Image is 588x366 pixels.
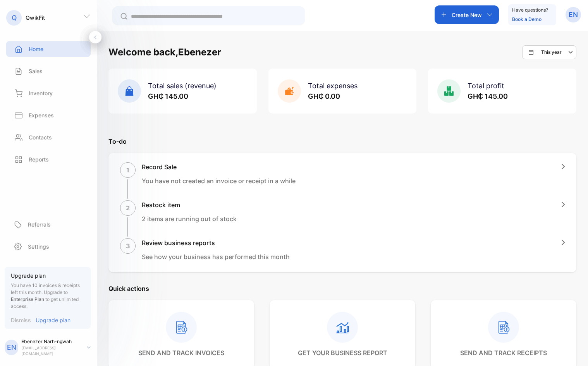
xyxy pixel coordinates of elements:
p: Settings [28,242,49,251]
p: QwikFit [26,14,45,22]
p: Quick actions [108,284,576,293]
p: send and track invoices [138,348,224,357]
p: Upgrade plan [36,316,70,324]
p: [EMAIL_ADDRESS][DOMAIN_NAME] [21,345,81,357]
p: Create New [452,11,482,19]
p: EN [7,342,16,352]
span: GH₵ 145.00 [468,92,508,100]
p: Ebenezer Narh-ngwah [21,338,81,345]
p: Referrals [28,220,51,229]
p: 2 [126,203,130,213]
span: Enterprise Plan [11,296,44,302]
p: send and track receipts [460,348,547,357]
p: Sales [29,67,43,75]
p: This year [541,49,562,56]
p: Dismiss [11,316,31,324]
p: Reports [29,155,49,163]
span: Total expenses [308,82,358,90]
span: GH₵ 145.00 [148,92,188,100]
p: You have 10 invoices & receipts left this month. [11,282,84,310]
p: 2 items are running out of stock [142,214,237,223]
h1: Restock item [142,200,237,210]
p: 3 [126,241,130,251]
p: Inventory [29,89,53,97]
p: Contacts [29,133,52,141]
p: Expenses [29,111,54,119]
p: Have questions? [512,6,548,14]
h1: Review business reports [142,238,290,247]
p: Q [12,13,17,23]
p: See how your business has performed this month [142,252,290,261]
button: This year [522,45,576,59]
p: 1 [126,165,129,175]
h1: Record Sale [142,162,296,172]
a: Book a Demo [512,16,542,22]
span: Total profit [468,82,504,90]
p: To-do [108,137,576,146]
a: Upgrade plan [31,316,70,324]
p: Home [29,45,43,53]
h1: Welcome back, Ebenezer [108,45,221,59]
p: You have not created an invoice or receipt in a while [142,176,296,186]
button: Create New [435,5,499,24]
p: EN [569,10,578,20]
button: EN [566,5,581,24]
span: Upgrade to to get unlimited access. [11,289,79,309]
span: GH₵ 0.00 [308,92,340,100]
p: Upgrade plan [11,271,84,280]
span: Total sales (revenue) [148,82,217,90]
p: get your business report [298,348,387,357]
